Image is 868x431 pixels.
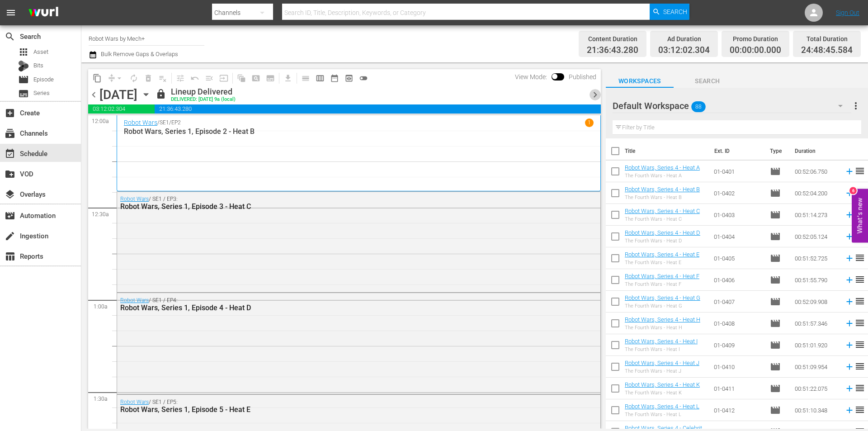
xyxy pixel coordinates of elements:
span: Workspaces [606,76,674,87]
span: Bits [33,61,43,70]
span: preview_outlined [344,74,354,83]
span: VOD [5,169,15,180]
div: The Fourth Wars - Heat K [625,390,700,396]
span: menu [5,7,16,18]
span: Episode [770,275,781,285]
span: Reports [5,251,15,262]
span: Schedule [5,148,15,159]
span: Episode [18,74,29,85]
svg: Add to Schedule [844,362,854,372]
img: ans4CAIJ8jUAAAAAAAAAAAAAAAAAAAAAAAAgQb4GAAAAAAAAAAAAAAAAAAAAAAAAJMjXAAAAAAAAAAAAAAAAAAAAAAAAgAT5G... [22,2,65,24]
a: Robot Wars, Series 4 - Heat B [625,186,700,193]
a: Robot Wars, Series 4 - Heat A [625,164,700,171]
div: / SE1 / EP4: [120,297,548,312]
button: Open Feedback Widget [852,189,868,242]
span: Select an event to delete [141,71,156,85]
span: reorder [854,296,865,307]
svg: Add to Schedule [844,210,854,220]
span: Week Calendar View [313,71,327,85]
td: 01-0405 [710,247,766,269]
div: DELIVERED: [DATE] 9a (local) [171,97,236,103]
span: Copy Lineup [90,71,104,85]
td: 00:51:09.954 [791,356,841,378]
td: 00:51:14.273 [791,204,841,226]
span: reorder [854,361,865,372]
span: Episode [770,318,781,329]
div: 6 [849,187,857,194]
span: Search [674,76,741,87]
span: Episode [770,383,781,394]
td: 00:51:52.725 [791,247,841,269]
td: 00:52:05.124 [791,226,841,247]
span: chevron_left [88,89,99,100]
span: Fill episodes with ad slates [202,71,217,85]
div: Robot Wars, Series 1, Episode 5 - Heat E [120,405,548,414]
span: Bulk Remove Gaps & Overlaps [99,51,178,57]
th: Title [625,138,709,164]
td: 01-0408 [710,313,766,334]
span: Month Calendar View [327,71,342,85]
span: Clear Lineup [156,71,170,85]
span: 88 [691,97,706,116]
span: Asset [18,47,29,57]
td: 00:52:04.200 [791,182,841,204]
span: 03:12:02.304 [658,45,710,56]
span: lock [156,89,166,99]
td: 01-0412 [710,399,766,421]
a: Robot Wars, Series 4 - Heat F [625,273,699,279]
span: Remove Gaps & Overlaps [104,71,127,85]
span: Automation [5,210,15,221]
a: Robot Wars [124,119,157,126]
svg: Add to Schedule [844,166,854,176]
span: Episode [770,209,781,220]
p: / [157,119,160,126]
div: The Fourth Wars - Heat J [625,368,699,374]
svg: Add to Schedule [844,340,854,350]
span: Create Search Block [249,71,263,85]
span: Refresh All Search Blocks [231,69,249,87]
span: 03:12:02.304 [88,104,155,114]
svg: Add to Schedule [844,188,854,198]
span: View Mode: [510,73,552,81]
div: Robot Wars, Series 1, Episode 3 - Heat C [120,202,548,211]
button: more_vert [850,95,861,117]
td: 00:51:55.790 [791,269,841,291]
td: 01-0409 [710,334,766,356]
div: The Fourth Wars - Heat D [625,238,700,244]
td: 01-0402 [710,182,766,204]
div: Ad Duration [658,33,710,45]
p: EP2 [171,119,181,126]
span: Episode [770,253,781,264]
a: Robot Wars, Series 4 - Heat J [625,360,699,366]
span: Toggle to switch from Published to Draft view. [552,73,558,80]
span: Loop Content [127,71,141,85]
a: Robot Wars, Series 4 - Heat I [625,338,698,345]
span: Search [5,31,15,42]
td: 00:52:06.750 [791,161,841,182]
a: Robot Wars, Series 4 - Heat E [625,251,699,258]
span: Create Series Block [263,71,278,85]
div: / SE1 / EP3: [120,196,548,211]
span: Episode [770,340,781,350]
div: Default Workspace [613,93,851,118]
span: reorder [854,274,865,285]
span: reorder [854,383,865,393]
div: Lineup Delivered [171,87,236,97]
a: Robot Wars [120,196,149,202]
p: Robot Wars, Series 1, Episode 2 - Heat B [124,127,594,136]
div: / SE1 / EP5: [120,399,548,414]
div: Bits [18,61,29,71]
div: The Fourth Wars - Heat E [625,260,699,265]
span: reorder [854,252,865,263]
button: Search [650,4,689,20]
span: Search [663,4,687,20]
p: 1 [588,119,591,126]
span: reorder [854,317,865,328]
span: date_range_outlined [330,74,339,83]
span: 24:48:45.584 [801,45,853,56]
svg: Add to Schedule [844,384,854,393]
div: Content Duration [587,33,638,45]
span: content_copy [93,74,102,83]
span: 00:00:00.000 [730,45,781,56]
div: Total Duration [801,33,853,45]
